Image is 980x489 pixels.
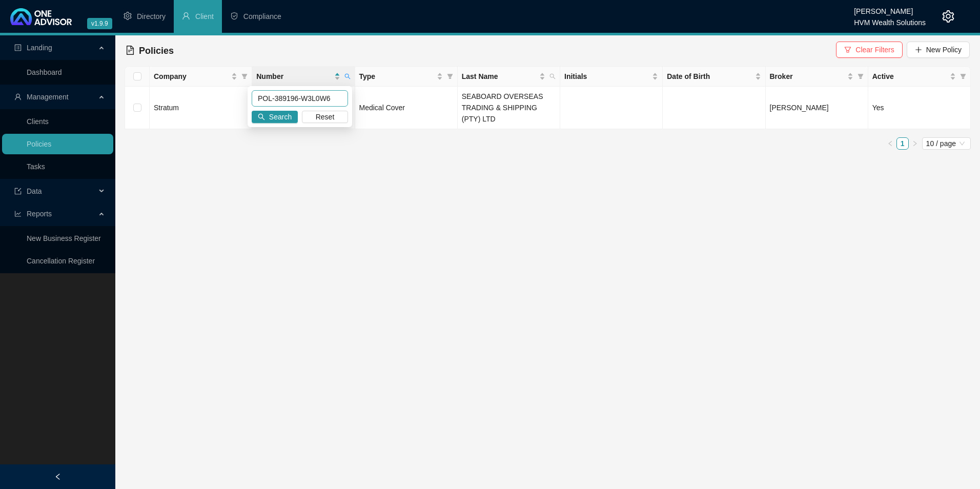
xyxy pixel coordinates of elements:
[896,137,909,150] li: 1
[27,140,51,148] a: Policies
[926,44,962,55] span: New Policy
[14,188,22,195] span: import
[256,71,332,82] span: Number
[855,44,894,55] span: Clear Filters
[182,12,190,20] span: user
[124,12,132,20] span: setting
[14,210,22,217] span: line-chart
[887,140,893,147] span: left
[126,46,135,55] span: file-text
[884,137,896,150] button: left
[150,67,252,87] th: Company
[316,111,335,123] span: Reset
[922,137,971,150] div: Page Size
[27,210,52,218] span: Reports
[458,67,560,87] th: Last Name
[445,69,455,84] span: filter
[912,140,918,147] span: right
[770,71,845,82] span: Broker
[27,68,62,76] a: Dashboard
[87,18,112,29] span: v1.9.9
[139,46,174,56] span: Policies
[154,104,179,112] span: Stratum
[855,69,866,84] span: filter
[909,137,921,150] li: Next Page
[239,69,250,84] span: filter
[836,42,902,58] button: Clear Filters
[854,14,926,25] div: HVM Wealth Solutions
[14,44,22,51] span: profile
[195,12,214,21] span: Client
[252,111,298,123] button: Search
[359,71,435,82] span: Type
[27,234,101,242] a: New Business Register
[897,138,908,149] a: 1
[854,3,926,14] div: [PERSON_NAME]
[27,162,45,171] a: Tasks
[926,138,967,149] span: 10 / page
[447,73,453,79] span: filter
[770,104,829,112] span: [PERSON_NAME]
[230,12,238,20] span: safety
[549,73,556,79] span: search
[27,44,52,52] span: Landing
[27,93,69,101] span: Management
[10,8,72,25] img: 2df55531c6924b55f21c4cf5d4484680-logo-light.svg
[154,71,229,82] span: Company
[302,111,348,123] button: Reset
[252,90,348,107] input: Search Number
[258,113,265,120] span: search
[344,73,351,79] span: search
[54,473,62,480] span: left
[137,12,166,21] span: Directory
[243,12,281,21] span: Compliance
[27,117,49,126] a: Clients
[560,67,663,87] th: Initials
[960,73,966,79] span: filter
[868,87,971,129] td: Yes
[342,69,353,84] span: search
[458,87,560,129] td: SEABOARD OVERSEAS TRADING & SHIPPING (PTY) LTD
[907,42,970,58] button: New Policy
[915,46,922,53] span: plus
[766,67,868,87] th: Broker
[872,71,948,82] span: Active
[909,137,921,150] button: right
[844,46,851,53] span: filter
[14,93,22,100] span: user
[27,257,95,265] a: Cancellation Register
[355,67,458,87] th: Type
[942,10,954,23] span: setting
[359,104,405,112] span: Medical Cover
[564,71,650,82] span: Initials
[547,69,558,84] span: search
[241,73,248,79] span: filter
[27,187,42,195] span: Data
[667,71,752,82] span: Date of Birth
[868,67,971,87] th: Active
[958,69,968,84] span: filter
[884,137,896,150] li: Previous Page
[857,73,864,79] span: filter
[462,71,537,82] span: Last Name
[663,67,765,87] th: Date of Birth
[269,111,292,123] span: Search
